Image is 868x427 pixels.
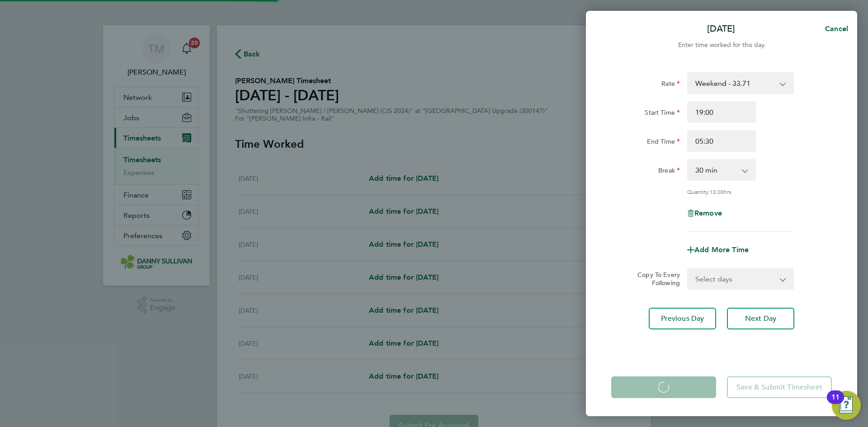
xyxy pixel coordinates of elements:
span: 10.00 [710,188,724,195]
button: Previous Day [649,308,716,329]
span: Previous Day [661,314,704,323]
button: Add More Time [687,246,749,253]
span: Cancel [822,24,848,33]
button: Cancel [811,20,857,38]
button: Remove [687,210,722,217]
input: E.g. 08:00 [687,101,756,123]
p: [DATE] [707,23,735,35]
div: Enter time worked for this day. [586,40,857,51]
span: Next Day [745,314,776,323]
label: Start Time [645,108,680,119]
label: Copy To Every Following [630,271,680,287]
button: Open Resource Center, 11 new notifications [832,391,861,420]
label: Break [658,166,680,177]
div: 11 [831,397,840,409]
span: Add More Time [694,245,749,254]
input: E.g. 18:00 [687,130,756,152]
button: Next Day [727,308,794,329]
label: Rate [661,80,680,90]
label: End Time [647,137,680,148]
span: Remove [694,209,722,217]
div: Quantity: hrs [687,188,794,195]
